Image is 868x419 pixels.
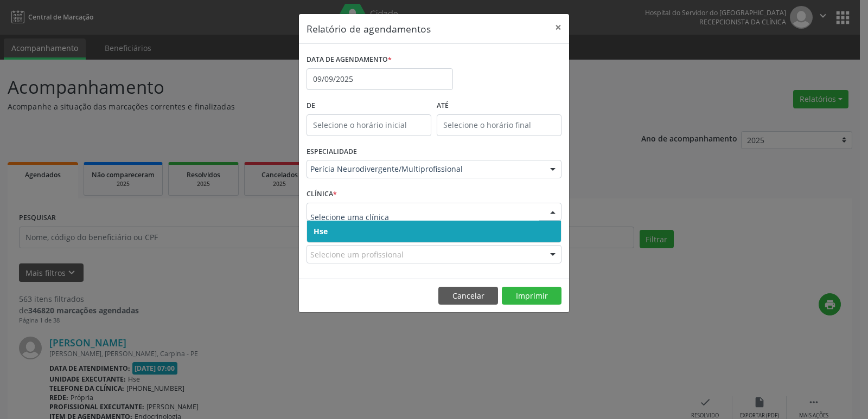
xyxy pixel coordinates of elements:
[307,186,337,203] label: CLÍNICA
[310,164,539,175] span: Perícia Neurodivergente/Multiprofissional
[310,249,404,260] span: Selecione um profissional
[307,114,431,136] input: Selecione o horário inicial
[310,207,539,228] input: Selecione uma clínica
[307,22,431,36] h5: Relatório de agendamentos
[437,98,561,114] label: ATÉ
[307,144,357,160] label: ESPECIALIDADE
[314,226,328,236] span: Hse
[307,68,453,90] input: Selecione uma data ou intervalo
[437,114,561,136] input: Selecione o horário final
[307,98,431,114] label: De
[307,51,392,68] label: DATA DE AGENDAMENTO
[547,14,569,41] button: Close
[502,287,561,305] button: Imprimir
[438,287,498,305] button: Cancelar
